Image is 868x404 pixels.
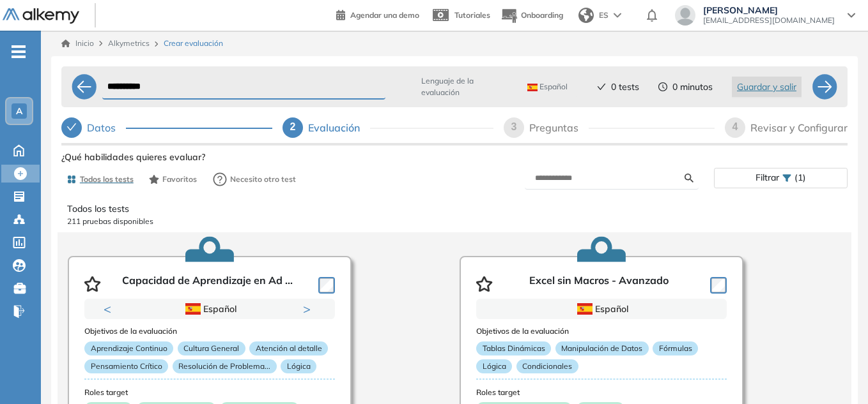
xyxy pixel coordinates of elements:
[529,117,589,138] div: Preguntas
[249,341,328,355] p: Atención al detalle
[194,319,210,321] button: 1
[476,388,727,397] h3: Roles target
[500,2,563,29] button: Onboarding
[215,319,225,321] button: 2
[84,359,168,373] p: Pensamiento Crítico
[87,117,126,138] div: Datos
[84,327,335,336] h3: Objetivos de la evaluación
[281,359,316,373] p: Lógica
[207,167,302,192] button: Necesito otro test
[104,303,116,315] button: Previous
[504,117,715,138] div: 3Preguntas
[185,303,201,315] img: ESP
[703,5,835,15] span: [PERSON_NAME]
[703,15,835,26] span: [EMAIL_ADDRESS][DOMAIN_NAME]
[672,80,713,94] span: 0 minutos
[144,168,202,190] button: Favoritos
[283,117,493,138] div: 2Evaluación
[178,341,245,355] p: Cultura General
[80,174,134,185] span: Todos los tests
[599,10,608,21] span: ES
[529,274,669,294] p: Excel sin Macros - Avanzado
[162,174,197,185] span: Favoritos
[66,122,77,132] span: check
[476,327,727,336] h3: Objetivos de la evaluación
[476,341,551,355] p: Tablas Dinámicas
[67,202,842,216] p: Todos los tests
[511,121,517,132] span: 3
[521,10,563,20] span: Onboarding
[308,117,370,138] div: Evaluación
[290,121,296,132] span: 2
[336,6,419,22] a: Agendar una demo
[84,388,335,397] h3: Roles target
[476,359,512,373] p: Lógica
[3,8,79,24] img: Logo
[756,168,779,187] span: Filtrar
[794,168,806,187] span: (1)
[516,359,578,373] p: Condicionales
[230,174,296,185] span: Necesito otro test
[597,82,606,91] span: check
[614,13,621,18] img: arrow
[578,8,594,23] img: world
[577,303,593,315] img: ESP
[350,10,419,20] span: Agendar una demo
[555,341,649,355] p: Manipulación de Datos
[658,82,667,91] span: clock-circle
[732,121,738,132] span: 4
[173,359,277,373] p: Resolución de Problema...
[732,77,802,97] button: Guardar y salir
[164,38,223,49] span: Crear evaluación
[611,80,639,94] span: 0 tests
[61,151,205,164] span: ¿Qué habilidades quieres evaluar?
[527,82,568,92] span: Español
[653,341,698,355] p: Fórmulas
[67,216,842,227] p: 211 pruebas disponibles
[16,106,22,116] span: A
[421,75,509,98] span: Lenguaje de la evaluación
[130,302,290,316] div: Español
[750,117,848,138] div: Revisar y Configurar
[12,50,26,53] i: -
[61,38,94,49] a: Inicio
[737,80,796,94] span: Guardar y salir
[61,168,139,190] button: Todos los tests
[522,302,681,316] div: Español
[122,274,293,294] p: Capacidad de Aprendizaje en Ad ...
[108,38,150,48] span: Alkymetrics
[527,84,538,91] img: ESP
[303,303,316,315] button: Next
[84,341,173,355] p: Aprendizaje Continuo
[454,10,490,20] span: Tutoriales
[725,117,848,138] div: 4Revisar y Configurar
[61,117,272,138] div: Datos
